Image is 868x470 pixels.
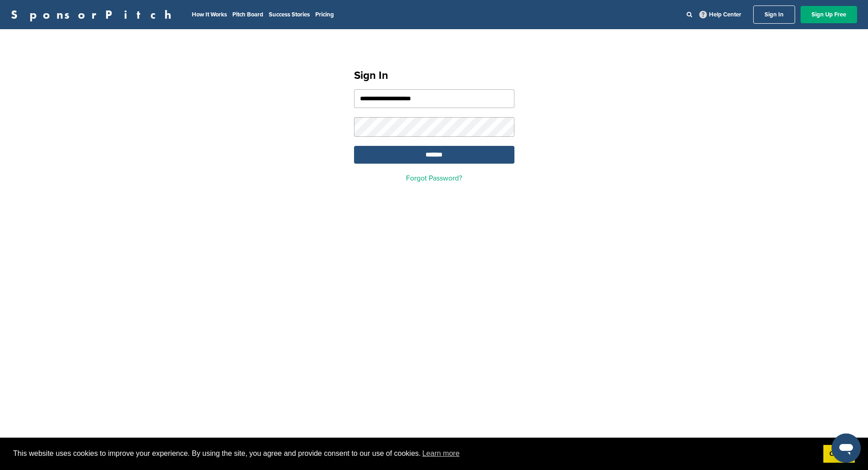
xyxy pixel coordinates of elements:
a: Success Stories [269,11,310,18]
a: Forgot Password? [406,174,462,183]
a: Pricing [315,11,334,18]
a: Sign In [753,5,795,24]
a: SponsorPitch [11,9,177,21]
a: Help Center [698,9,743,20]
span: This website uses cookies to improve your experience. By using the site, you agree and provide co... [13,447,816,460]
a: dismiss cookie message [823,445,855,463]
a: How It Works [192,11,227,18]
h1: Sign In [354,67,514,84]
iframe: Button to launch messaging window [832,434,861,463]
a: Pitch Board [232,11,263,18]
a: learn more about cookies [421,447,461,460]
a: Sign Up Free [801,6,857,23]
